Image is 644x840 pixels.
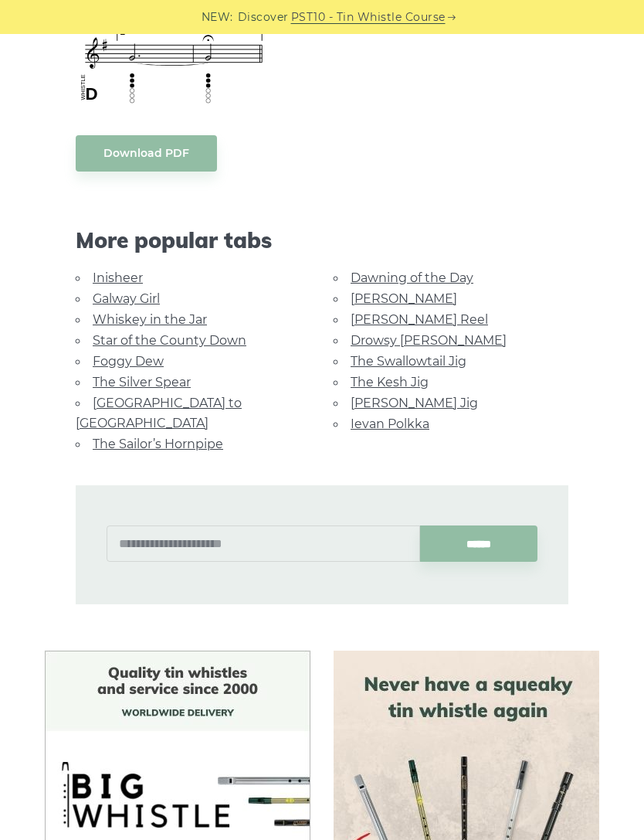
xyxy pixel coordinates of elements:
[351,312,488,327] a: [PERSON_NAME] Reel
[93,354,164,369] a: Foggy Dew
[76,396,242,430] a: [GEOGRAPHIC_DATA] to [GEOGRAPHIC_DATA]
[76,135,217,172] a: Download PDF
[351,375,429,389] a: The Kesh Jig
[93,312,207,327] a: Whiskey in the Jar
[351,396,478,410] a: [PERSON_NAME] Jig
[351,291,457,306] a: [PERSON_NAME]
[291,9,446,26] a: PST10 - Tin Whistle Course
[238,9,289,26] span: Discover
[93,375,191,389] a: The Silver Spear
[93,270,143,285] a: Inisheer
[202,9,233,26] span: NEW:
[93,333,246,348] a: Star of the County Down
[351,354,466,369] a: The Swallowtail Jig
[351,333,507,348] a: Drowsy [PERSON_NAME]
[76,227,568,253] span: More popular tabs
[351,417,429,431] a: Ievan Polkka
[93,437,223,451] a: The Sailor’s Hornpipe
[93,291,160,306] a: Galway Girl
[351,270,473,285] a: Dawning of the Day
